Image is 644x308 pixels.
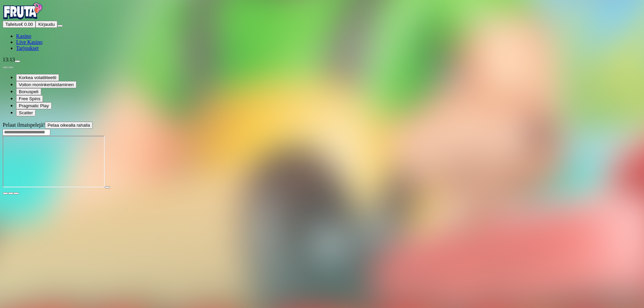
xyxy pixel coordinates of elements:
button: Korkea volatiliteetti [16,74,59,81]
iframe: Big Bass Bonanza - Hold & Spinner [3,136,105,187]
img: Fruta [3,3,43,19]
span: Free Spins [19,96,40,101]
button: Kirjaudu [36,21,57,28]
span: Kirjaudu [38,22,55,27]
button: chevron-down icon [8,192,13,194]
nav: Main menu [3,33,641,51]
button: live-chat [15,60,20,62]
span: Scatter [19,110,33,115]
button: play icon [105,186,110,188]
div: Pelaat ilmaispelejä! [3,122,641,129]
button: Talletusplus icon€ 0.00 [3,21,36,28]
span: Pragmatic Play [19,103,49,108]
nav: Primary [3,3,641,51]
a: Live Kasino [16,39,43,45]
button: next slide [8,66,13,68]
button: fullscreen icon [13,192,19,194]
button: Scatter [16,109,36,116]
button: Pragmatic Play [16,102,52,109]
span: 13:13 [3,57,15,62]
span: Talletus [5,22,20,27]
button: menu [57,25,63,27]
span: Bonuspeli [19,89,39,94]
button: Free Spins [16,95,43,102]
input: Search [3,129,50,136]
button: close icon [3,192,8,194]
a: Fruta [3,15,43,20]
button: prev slide [3,66,8,68]
span: Pelaa oikealla rahalla [48,123,90,128]
span: Voiton moninkertaistaminen [19,82,74,87]
a: Kasino [16,33,31,39]
button: Bonuspeli [16,88,41,95]
span: € 0.00 [20,22,33,27]
button: Pelaa oikealla rahalla [45,122,93,129]
a: Tarjoukset [16,45,39,51]
span: Korkea volatiliteetti [19,75,56,80]
button: Voiton moninkertaistaminen [16,81,76,88]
